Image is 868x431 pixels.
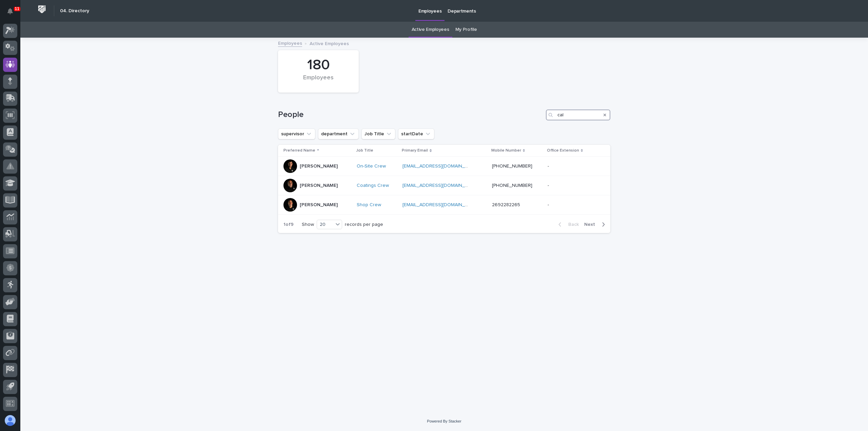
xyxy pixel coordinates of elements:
[402,164,479,169] a: [EMAIL_ADDRESS][DOMAIN_NAME]
[283,147,315,154] p: Preferred Name
[3,4,17,18] button: Notifications
[548,162,550,169] p: -
[278,176,610,195] tr: [PERSON_NAME]Coatings Crew [EMAIL_ADDRESS][DOMAIN_NAME] [PHONE_NUMBER]--
[548,181,550,189] p: -
[402,147,428,154] p: Primary Email
[278,110,543,120] h1: People
[300,202,338,208] p: [PERSON_NAME]
[361,129,395,139] button: Job Title
[60,8,89,14] h2: 04. Directory
[278,129,315,139] button: supervisor
[584,222,599,227] span: Next
[290,57,347,74] div: 180
[546,110,610,120] input: Search
[402,183,479,188] a: [EMAIL_ADDRESS][DOMAIN_NAME]
[564,222,579,227] span: Back
[278,39,302,47] a: Employees
[357,163,386,169] a: On-Site Crew
[3,413,17,428] button: users-avatar
[357,183,389,189] a: Coatings Crew
[356,147,373,154] p: Job Title
[278,157,610,176] tr: [PERSON_NAME]On-Site Crew [EMAIL_ADDRESS][DOMAIN_NAME] [PHONE_NUMBER]--
[492,183,532,188] a: [PHONE_NUMBER]
[492,164,532,169] a: [PHONE_NUMBER]
[412,22,449,38] a: Active Employees
[548,201,550,208] p: -
[547,147,579,154] p: Office Extension
[290,74,347,89] div: Employees
[318,129,359,139] button: department
[317,221,333,228] div: 20
[455,22,477,38] a: My Profile
[398,129,434,139] button: startDate
[300,183,338,189] p: [PERSON_NAME]
[553,221,581,228] button: Back
[300,163,338,169] p: [PERSON_NAME]
[310,39,349,47] p: Active Employees
[357,202,381,208] a: Shop Crew
[491,147,521,154] p: Mobile Number
[8,8,17,19] div: Notifications11
[302,222,314,228] p: Show
[278,195,610,215] tr: [PERSON_NAME]Shop Crew [EMAIL_ADDRESS][DOMAIN_NAME] 2692282265--
[492,202,520,207] a: 2692282265
[581,221,610,228] button: Next
[278,216,299,233] p: 1 of 9
[402,202,479,207] a: [EMAIL_ADDRESS][DOMAIN_NAME]
[15,6,19,11] p: 11
[427,419,461,423] a: Powered By Stacker
[36,3,48,16] img: Workspace Logo
[345,222,383,228] p: records per page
